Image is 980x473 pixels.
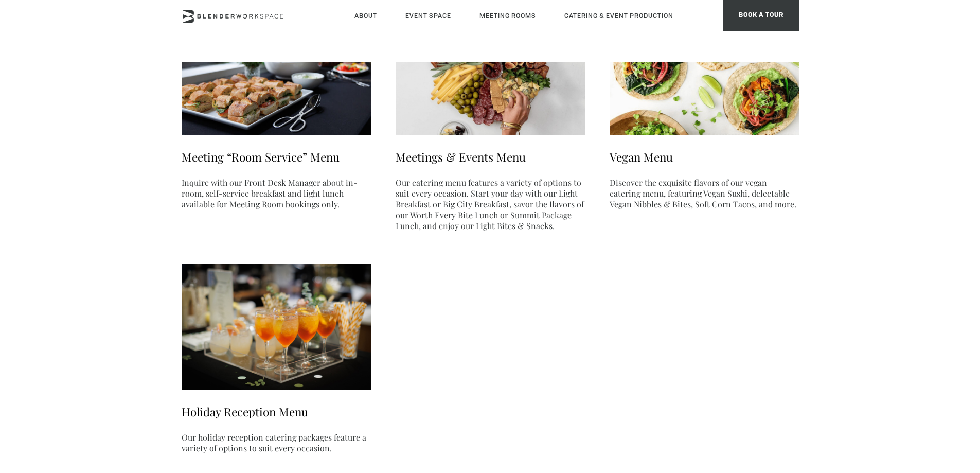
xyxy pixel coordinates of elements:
iframe: Chat Widget [795,341,980,473]
p: Our catering menu features a variety of options to suit every occasion. Start your day with our L... [396,177,585,231]
p: Our holiday reception catering packages feature a variety of options to suit every occasion. [182,432,371,453]
a: Holiday Reception Menu [182,404,308,419]
a: Vegan Menu [610,149,673,165]
a: Meeting “Room Service” Menu [182,149,340,165]
p: Discover the exquisite flavors of our vegan catering menu, featuring Vegan Sushi, delectable Vega... [610,177,799,209]
p: Inquire with our Front Desk Manager about in-room, self-service breakfast and light lunch availab... [182,177,371,209]
a: Meetings & Events Menu [396,149,526,165]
